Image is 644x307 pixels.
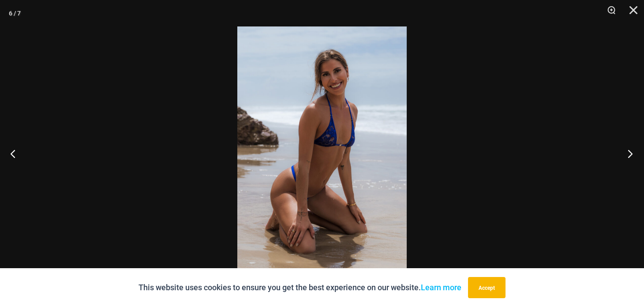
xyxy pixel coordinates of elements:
p: This website uses cookies to ensure you get the best experience on our website. [139,281,461,294]
img: Island Heat Ocean 309 Top 421 Bottom 03 [237,26,407,281]
button: Accept [468,277,505,298]
button: Next [611,131,644,176]
div: 6 / 7 [9,7,21,20]
a: Learn more [421,283,461,292]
